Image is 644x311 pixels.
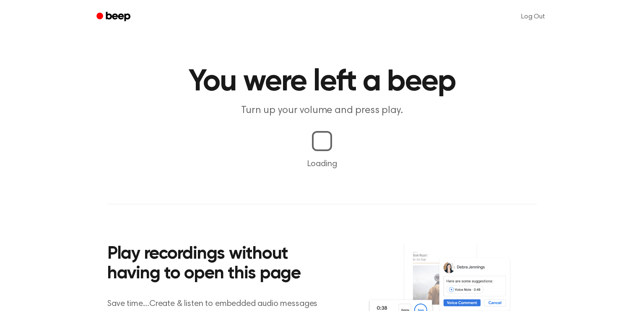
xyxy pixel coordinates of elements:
h2: Play recordings without having to open this page [107,244,333,284]
h1: You were left a beep [107,67,537,97]
a: Beep [91,9,138,25]
p: Turn up your volume and press play. [161,104,483,118]
p: Loading [10,158,634,170]
a: Log Out [513,7,553,27]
